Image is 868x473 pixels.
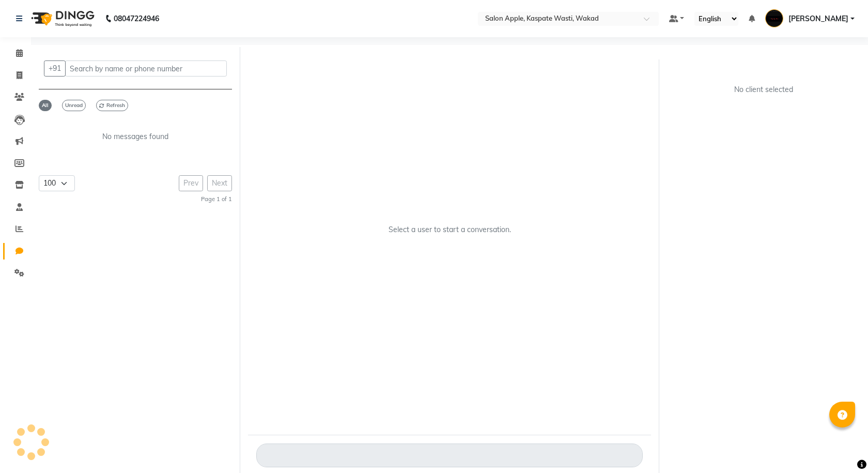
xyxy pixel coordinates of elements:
[62,100,86,111] span: Unread
[44,60,66,77] button: +91
[389,224,511,235] p: Select a user to start a conversation.
[201,195,232,203] small: Page 1 of 1
[26,4,97,33] img: logo
[39,131,232,142] p: No messages found
[114,4,159,33] b: 08047224946
[96,100,128,111] span: Refresh
[39,100,52,111] span: All
[65,60,227,77] input: Search by name or phone number
[692,84,835,95] div: No client selected
[765,9,783,27] img: Kamlesh Nikam
[788,13,848,24] span: [PERSON_NAME]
